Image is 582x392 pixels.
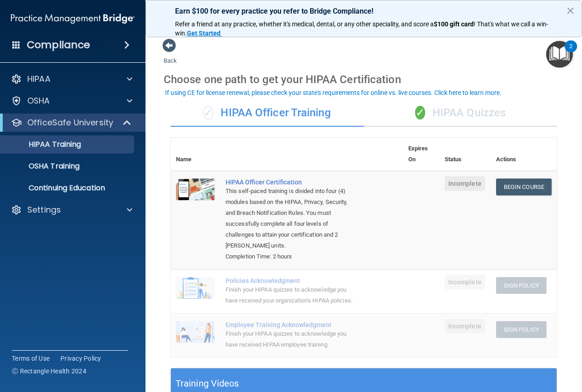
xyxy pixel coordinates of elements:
[566,3,575,18] button: Close
[11,204,132,215] a: Settings
[403,138,439,171] th: Expires On
[27,74,50,84] p: HIPAA
[226,284,357,306] div: Finish your HIPAA quizzes to acknowledge you have received your organization’s HIPAA policies.
[27,117,113,128] p: OfficeSafe University
[6,162,80,171] p: OSHA Training
[226,186,357,251] div: This self-paced training is divided into four (4) modules based on the HIPAA, Privacy, Security, ...
[27,204,61,215] p: Settings
[175,20,548,37] span: ! That's what we call a win-win.
[445,275,485,289] span: Incomplete
[445,176,485,191] span: Incomplete
[11,117,132,128] a: OfficeSafe University
[175,20,434,28] span: Refer a friend at any practice, whether it's medical, dental, or any other speciality, and score a
[434,20,474,28] strong: $100 gift card
[439,138,491,171] th: Status
[12,367,86,376] span: Ⓒ Rectangle Health 2024
[11,95,132,106] a: OSHA
[6,140,81,149] p: HIPAA Training
[171,138,220,171] th: Name
[496,277,547,294] button: Sign Policy
[176,376,239,392] h5: Training Videos
[164,88,503,97] button: If using CE for license renewal, please check your state's requirements for online vs. live cours...
[226,251,357,262] div: Completion Time: 2 hours
[496,321,547,338] button: Sign Policy
[226,179,357,186] a: HIPAA Officer Certification
[60,354,101,363] a: Privacy Policy
[11,74,132,84] a: HIPAA
[171,99,364,127] div: HIPAA Officer Training
[187,30,221,37] strong: Get Started
[491,138,557,171] th: Actions
[226,328,357,350] div: Finish your HIPAA quizzes to acknowledge you have received HIPAA employee training.
[364,99,557,127] div: HIPAA Quizzes
[569,46,572,58] div: 2
[164,46,177,64] a: Back
[175,7,552,15] p: Earn $100 for every practice you refer to Bridge Compliance!
[546,41,573,68] button: Open Resource Center, 2 new notifications
[226,321,357,328] div: Employee Training Acknowledgment
[12,354,50,363] a: Terms of Use
[496,179,552,195] a: Begin Course
[165,89,502,96] div: If using CE for license renewal, please check your state's requirements for online vs. live cours...
[164,66,564,93] div: Choose one path to get your HIPAA Certification
[27,95,50,106] p: OSHA
[6,184,130,193] p: Continuing Education
[11,10,135,28] img: PMB logo
[445,319,485,333] span: Incomplete
[27,39,90,51] h4: Compliance
[226,277,357,284] div: Policies Acknowledgment
[187,30,222,37] a: Get Started
[203,106,213,119] span: ✓
[415,106,425,119] span: ✓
